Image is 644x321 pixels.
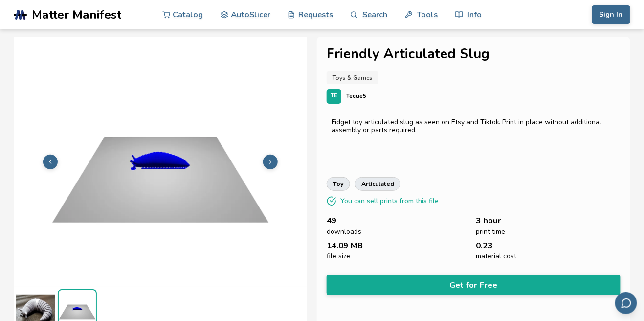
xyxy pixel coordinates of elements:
[476,216,502,225] span: 3 hour
[327,228,361,236] span: downloads
[476,252,517,260] span: material cost
[327,46,621,62] h1: Friendly Articulated Slug
[476,241,493,250] span: 0.23
[592,5,630,24] button: Sign In
[331,93,337,99] span: TE
[327,252,350,260] span: file size
[327,177,350,191] a: toy
[346,91,366,101] p: Teque5
[327,216,336,225] span: 49
[615,292,637,314] button: Send feedback via email
[32,8,121,22] span: Matter Manifest
[327,241,363,250] span: 14.09 MB
[355,177,400,191] a: articulated
[332,118,616,134] div: Fidget toy articulated slug as seen on Etsy and Tiktok. Print in place without additional assembl...
[476,228,506,236] span: print time
[340,196,439,206] p: You can sell prints from this file
[327,71,378,84] a: Toys & Games
[327,275,621,295] button: Get for Free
